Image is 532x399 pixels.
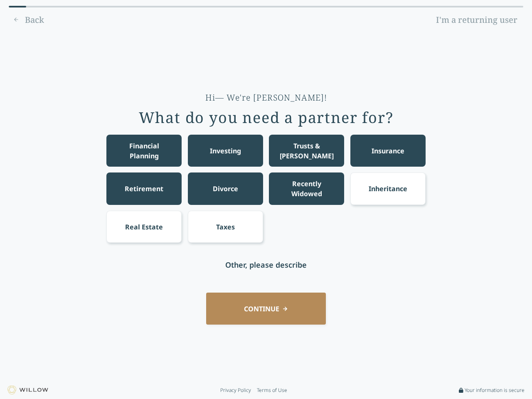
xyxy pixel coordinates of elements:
div: Trusts & [PERSON_NAME] [277,141,337,161]
div: Investing [210,146,241,156]
div: Financial Planning [114,141,174,161]
button: CONTINUE [206,293,326,325]
div: What do you need a partner for? [139,109,394,126]
span: Your information is secure [465,387,525,394]
div: 0% complete [9,6,26,7]
div: Retirement [125,184,163,194]
div: Hi— We're [PERSON_NAME]! [205,92,327,103]
div: Recently Widowed [277,179,337,199]
img: Willow logo [7,386,48,394]
div: Real Estate [125,222,163,232]
div: Taxes [216,222,235,232]
div: Divorce [213,184,238,194]
div: Other, please describe [225,259,307,271]
a: Terms of Use [257,387,287,394]
div: Insurance [372,146,404,156]
a: I'm a returning user [430,13,523,27]
a: Privacy Policy [220,387,251,394]
div: Inheritance [369,184,407,194]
